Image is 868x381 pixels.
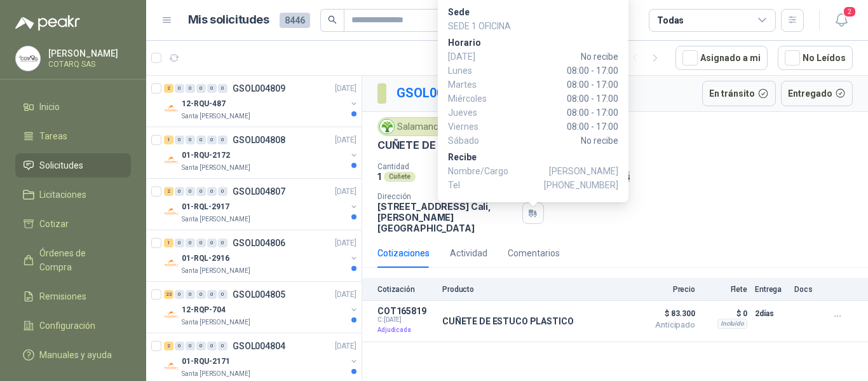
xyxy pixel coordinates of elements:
div: 0 [196,342,206,350]
p: Cantidad [377,162,544,171]
p: [PERSON_NAME] [48,49,128,58]
div: 1 [164,239,173,247]
span: $ 83.300 [632,306,695,321]
p: Precio [632,285,695,294]
a: Tareas [15,124,131,148]
p: / SOL051309 [397,83,543,103]
p: Cotización [377,285,435,294]
div: 0 [218,290,227,299]
p: 12-RQP-704 [182,304,226,316]
div: Por enviar [553,86,607,101]
div: 2 [164,342,173,350]
div: 0 [175,342,184,350]
a: Remisiones [15,284,131,308]
span: 2 [843,6,857,18]
p: [DATE] [335,340,356,352]
p: COTARQ SAS [48,60,128,68]
p: Producto [442,285,624,294]
a: 1 0 0 0 0 0 GSOL004808[DATE] Company Logo01-RQU-2172Santa [PERSON_NAME] [164,132,359,173]
p: 6 ago, 2025 [525,121,569,133]
div: 0 [186,84,195,93]
div: 1 - 50 de 5985 [583,48,665,68]
p: Condición de pago [554,162,863,171]
img: Company Logo [164,101,179,116]
div: 0 [186,187,195,196]
p: GSOL004806 [233,239,285,247]
p: 2 días [755,306,787,321]
span: Solicitudes [39,158,83,172]
img: Company Logo [164,359,179,374]
p: [DATE] [335,237,356,249]
span: Configuración [39,319,95,333]
p: 01-RQU-2171 [182,356,230,368]
div: 0 [186,342,195,350]
p: 12-RQU-487 [182,98,226,110]
p: $ 0 [703,306,747,321]
a: Manuales y ayuda [15,343,131,367]
div: 0 [207,135,217,144]
p: [DATE] [335,289,356,301]
button: Entregado [781,81,853,106]
a: Solicitudes [15,153,131,177]
div: 0 [207,187,217,196]
div: 0 [218,135,227,144]
img: Company Logo [164,153,179,168]
a: GSOL004773 [397,85,471,100]
div: 23 [164,290,173,299]
span: Licitaciones [39,188,86,202]
a: Licitaciones [15,183,131,207]
span: Manuales y ayuda [39,348,112,362]
span: C: [DATE] [377,316,435,324]
p: Adjudicada [377,324,435,336]
div: 1 [164,135,173,144]
a: 23 0 0 0 0 0 GSOL004805[DATE] Company Logo12-RQP-704Santa [PERSON_NAME] [164,287,359,328]
span: Inicio [39,100,60,114]
div: 0 [196,84,206,93]
p: [DATE] [335,83,356,95]
p: 01-RQU-2172 [182,149,230,162]
div: 0 [218,84,227,93]
div: Cuñete [384,172,416,182]
a: 2 0 0 0 0 0 GSOL004804[DATE] Company Logo01-RQU-2171Santa [PERSON_NAME] [164,338,359,379]
p: 01-RQL-2917 [182,201,229,213]
span: Anticipado [632,321,695,329]
p: Flete [703,285,747,294]
img: Company Logo [164,204,179,219]
div: 0 [218,239,227,247]
div: 0 [175,239,184,247]
p: CUÑETE DE ESTUCO PLASTICO [442,316,574,326]
div: 0 [186,135,195,144]
div: 0 [196,187,206,196]
div: Cotizaciones [377,246,430,260]
p: GSOL004805 [233,290,285,299]
p: 1 [377,171,381,182]
div: Comentarios [508,246,560,260]
img: Company Logo [164,256,179,271]
span: search [328,15,337,24]
div: 0 [196,135,206,144]
div: 0 [207,239,217,247]
div: Incluido [717,319,747,329]
p: [DATE] [335,134,356,146]
p: Entrega [755,285,787,294]
button: Asignado a mi [675,46,768,70]
p: Santa [PERSON_NAME] [182,266,250,276]
div: 0 [175,187,184,196]
a: Cotizar [15,212,131,236]
a: 2 0 0 0 0 0 GSOL004809[DATE] Company Logo12-RQU-487Santa [PERSON_NAME] [164,81,359,121]
p: 01-RQL-2916 [182,253,229,265]
p: Docs [794,285,820,294]
div: 0 [175,135,184,144]
p: Dirección [377,192,517,201]
a: Configuración [15,314,131,338]
div: 0 [207,84,217,93]
div: 2 [164,84,173,93]
p: Crédito a 30 días [554,171,863,182]
div: 0 [207,290,217,299]
p: GSOL004807 [233,187,285,196]
p: Santa [PERSON_NAME] [182,369,250,379]
p: Santa [PERSON_NAME] [182,317,250,328]
a: Órdenes de Compra [15,241,131,279]
p: [DATE] [335,186,356,198]
p: Santa [PERSON_NAME] [182,214,250,225]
